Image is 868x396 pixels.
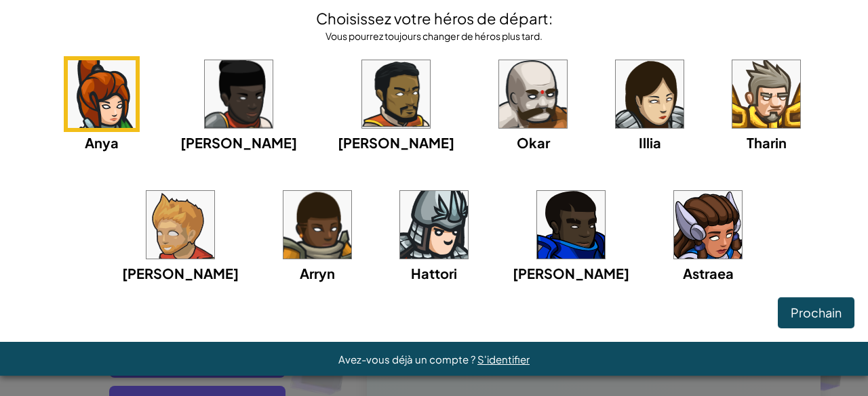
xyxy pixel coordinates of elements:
[338,134,454,151] span: [PERSON_NAME]
[616,60,684,128] img: portrait.png
[517,134,550,151] span: Okar
[400,191,468,259] img: portrait.png
[674,191,742,259] img: portrait.png
[122,265,239,282] span: [PERSON_NAME]
[338,353,477,366] span: Avez-vous déjà un compte ?
[683,265,734,282] span: Astraea
[477,353,530,366] a: S'identifier
[316,7,553,29] h4: Choisissez votre héros de départ:
[513,265,629,282] span: [PERSON_NAME]
[499,60,567,128] img: portrait.png
[205,60,273,128] img: portrait.png
[146,191,214,259] img: portrait.png
[732,60,800,128] img: portrait.png
[316,29,553,43] div: Vous pourrez toujours changer de héros plus tard.
[300,265,335,282] span: Arryn
[283,191,351,259] img: portrait.png
[778,297,854,328] button: Prochain
[747,134,787,151] span: Tharin
[85,134,119,151] span: Anya
[362,60,430,128] img: portrait.png
[791,305,842,320] span: Prochain
[68,60,136,128] img: portrait.png
[537,191,605,259] img: portrait.png
[180,134,297,151] span: [PERSON_NAME]
[411,265,457,282] span: Hattori
[639,134,661,151] span: Illia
